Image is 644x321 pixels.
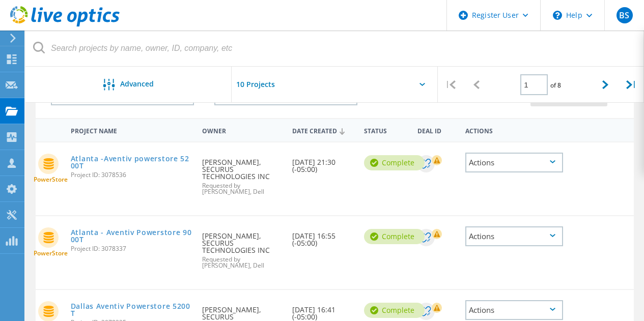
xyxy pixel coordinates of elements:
span: of 8 [550,81,561,90]
a: Live Optics Dashboard [10,21,120,28]
div: Actions [465,226,563,246]
div: | [438,67,464,103]
a: Dallas Aventiv Powerstore 5200T [71,303,192,317]
span: Requested by [PERSON_NAME], Dell [202,256,282,269]
svg: \n [553,11,562,20]
span: Requested by [PERSON_NAME], Dell [202,183,282,195]
div: Deal Id [412,121,460,139]
div: Date Created [287,121,359,140]
div: Status [359,121,413,139]
div: | [618,67,644,103]
div: Owner [197,121,287,139]
a: Atlanta -Aventiv powerstore 5200T [71,155,192,169]
span: Advanced [120,80,154,87]
div: [PERSON_NAME], SECURUS TECHNOLOGIES INC [197,216,287,279]
span: Project ID: 3078536 [71,172,192,178]
div: Actions [460,121,568,139]
div: Project Name [66,121,198,139]
div: Actions [465,153,563,172]
div: [PERSON_NAME], SECURUS TECHNOLOGIES INC [197,142,287,205]
div: Complete [364,155,425,170]
span: PowerStore [34,177,68,183]
div: Actions [465,300,563,320]
div: Complete [364,303,425,318]
span: PowerStore [34,250,68,256]
div: Complete [364,229,425,244]
div: [DATE] 21:30 (-05:00) [287,142,359,183]
div: [DATE] 16:55 (-05:00) [287,216,359,257]
a: Atlanta - Aventiv Powerstore 9000T [71,229,192,243]
span: BS [619,11,629,19]
span: Project ID: 3078337 [71,246,192,252]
